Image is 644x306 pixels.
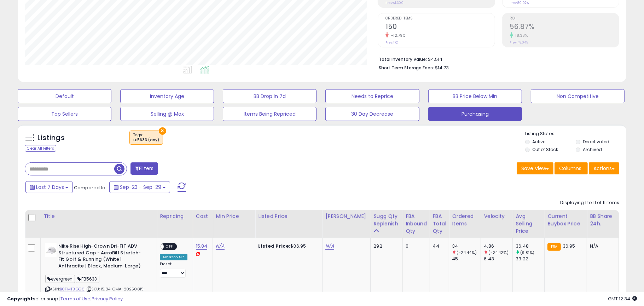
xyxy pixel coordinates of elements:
[484,256,512,262] div: 6.43
[223,107,317,121] button: Items Being Repriced
[428,89,522,103] button: BB Price Below Min
[216,243,224,250] a: N/A
[379,56,427,62] b: Total Inventory Value:
[133,132,159,143] span: Tags :
[37,133,65,143] h5: Listings
[510,1,529,5] small: Prev: 89.92%
[531,89,625,103] button: Non Competitive
[43,213,154,220] div: Title
[590,243,613,249] div: N/A
[373,243,397,249] div: 292
[379,54,614,63] li: $4,514
[223,89,317,103] button: BB Drop in 7d
[120,184,161,191] span: Sep-23 - Sep-29
[532,146,558,152] label: Out of Stock
[164,244,175,250] span: OFF
[457,250,477,255] small: (-24.44%)
[516,243,544,249] div: 36.48
[258,213,319,220] div: Listed Price
[517,162,553,174] button: Save View
[216,213,252,220] div: Min Price
[555,162,588,174] button: Columns
[160,254,187,260] div: Amazon AI *
[385,23,494,32] h2: 150
[385,1,404,5] small: Prev: $1,309
[516,256,544,262] div: 33.22
[547,213,584,227] div: Current Buybox Price
[58,243,144,271] b: Nike Rise High-Crown Dri-FIT ADV Structured Cap - AeroBill Stretch-Fit Golf & Running (White | An...
[379,65,434,71] b: Short Term Storage Fees:
[36,184,64,191] span: Last 7 Days
[385,40,398,45] small: Prev: 172
[452,243,481,249] div: 34
[76,275,99,283] span: FB5633
[589,162,619,174] button: Actions
[25,181,73,193] button: Last 7 Days
[160,262,187,278] div: Preset:
[18,89,111,103] button: Default
[510,17,619,21] span: ROI
[92,295,123,302] a: Privacy Policy
[489,250,509,255] small: (-24.42%)
[560,200,619,206] div: Displaying 1 to 11 of 11 items
[130,162,158,175] button: Filters
[160,213,190,220] div: Repricing
[389,33,406,38] small: -12.79%
[7,296,123,302] div: seller snap | |
[484,213,510,220] div: Velocity
[406,243,424,249] div: 0
[521,250,535,255] small: (9.81%)
[484,243,512,249] div: 4.86
[7,295,33,302] strong: Copyright
[516,213,541,235] div: Avg Selling Price
[18,107,111,121] button: Top Sellers
[513,33,528,38] small: 18.38%
[452,213,478,227] div: Ordered Items
[25,145,56,152] div: Clear All Filters
[258,243,317,249] div: $36.95
[428,107,522,121] button: Purchasing
[373,213,400,227] div: Sugg Qty Replenish
[452,256,481,262] div: 45
[371,210,403,238] th: Please note that this number is a calculation based on your required days of coverage and your ve...
[258,243,290,249] b: Listed Price:
[435,64,449,71] span: $14.73
[159,127,166,135] button: ×
[60,295,91,302] a: Terms of Use
[433,243,444,249] div: 44
[120,107,214,121] button: Selling @ Max
[563,243,575,249] span: 36.95
[510,40,529,45] small: Prev: 48.04%
[196,213,210,220] div: Cost
[325,213,367,220] div: [PERSON_NAME]
[433,213,446,235] div: FBA Total Qty
[532,139,545,145] label: Active
[325,107,419,121] button: 30 Day Decrease
[196,243,208,250] a: 15.84
[583,139,609,145] label: Deactivated
[45,243,57,257] img: 315n5C1NWKL._SL40_.jpg
[325,89,419,103] button: Needs to Reprice
[525,131,626,137] p: Listing States:
[45,275,75,283] span: evergreen
[406,213,427,235] div: FBA inbound Qty
[547,243,561,251] small: FBA
[109,181,170,193] button: Sep-23 - Sep-29
[74,184,106,191] span: Compared to:
[45,243,151,305] div: ASIN:
[133,138,159,143] div: FB5633 (any)
[120,89,214,103] button: Inventory Age
[510,23,619,32] h2: 56.87%
[583,146,602,152] label: Archived
[559,165,581,172] span: Columns
[608,295,637,302] span: 2025-10-7 12:34 GMT
[325,243,334,250] a: N/A
[385,17,494,21] span: Ordered Items
[590,213,616,227] div: BB Share 24h.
